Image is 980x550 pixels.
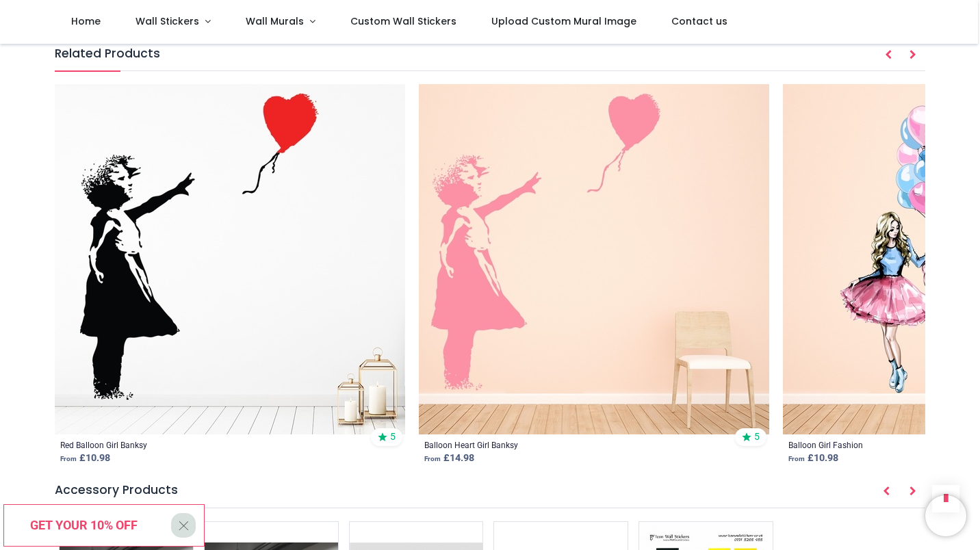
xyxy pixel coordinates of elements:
strong: £ 14.98 [424,452,474,464]
span: Wall Stickers [136,14,199,28]
span: 5 [390,430,396,444]
a: Balloon Girl Fashion [788,440,863,451]
span: From [788,455,805,462]
h5: Accessory Products [55,482,925,508]
img: Balloon Heart Girl Banksy Wall Sticker [419,84,769,434]
button: Next [901,44,925,67]
iframe: Brevo live chat [925,495,966,536]
span: Home [71,14,101,28]
span: 5 [754,430,760,444]
img: Red Balloon Girl Banksy Wall Sticker [55,84,405,434]
strong: £ 10.98 [60,452,110,464]
a: Balloon Heart Girl Banksy [424,440,518,451]
span: Custom Wall Stickers [350,14,456,28]
button: Prev [876,44,901,67]
span: Wall Murals [246,14,304,28]
a: Red Balloon Girl Banksy [60,440,147,451]
span: From [60,455,77,462]
span: Upload Custom Mural Image [491,14,636,28]
strong: £ 10.98 [788,452,838,464]
span: From [424,455,441,462]
h5: Related Products [55,45,925,71]
button: Next [901,480,925,503]
span: Contact us [671,14,727,28]
button: Prev [874,480,899,503]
